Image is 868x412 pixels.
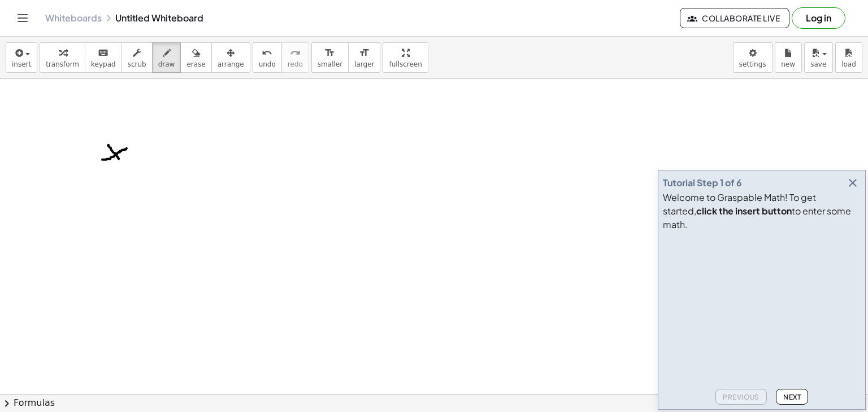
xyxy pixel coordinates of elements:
div: Welcome to Graspable Math! To get started, to enter some math. [663,191,861,231]
button: keyboardkeypad [85,42,122,73]
span: load [841,60,856,68]
button: Toggle navigation [14,9,32,27]
span: draw [158,60,175,68]
span: arrange [218,60,244,68]
button: insert [6,42,37,73]
span: insert [12,60,31,68]
button: settings [733,42,772,73]
div: Tutorial Step 1 of 6 [663,176,742,190]
button: transform [40,42,85,73]
button: format_sizesmaller [311,42,349,73]
button: Next [776,389,808,405]
span: redo [288,60,303,68]
button: redoredo [281,42,309,73]
i: format_size [359,46,370,60]
span: transform [46,60,79,68]
span: Collaborate Live [689,13,780,23]
span: scrub [128,60,146,68]
span: save [810,60,826,68]
span: settings [739,60,766,68]
button: fullscreen [383,42,428,73]
i: undo [262,46,272,60]
button: scrub [121,42,153,73]
button: erase [180,42,211,73]
button: save [804,42,833,73]
span: larger [354,60,374,68]
span: keypad [91,60,116,68]
i: keyboard [98,46,108,60]
b: click the insert button [696,205,792,217]
span: Next [783,393,801,401]
span: new [781,60,795,68]
button: undoundo [253,42,282,73]
button: Log in [792,7,845,29]
button: format_sizelarger [348,42,380,73]
span: undo [259,60,276,68]
a: Whiteboards [45,12,102,24]
button: draw [152,42,181,73]
button: new [775,42,802,73]
button: arrange [211,42,250,73]
i: redo [290,46,301,60]
span: fullscreen [389,60,422,68]
i: format_size [324,46,335,60]
span: erase [186,60,205,68]
span: smaller [318,60,342,68]
button: Collaborate Live [680,8,789,28]
button: load [835,42,862,73]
